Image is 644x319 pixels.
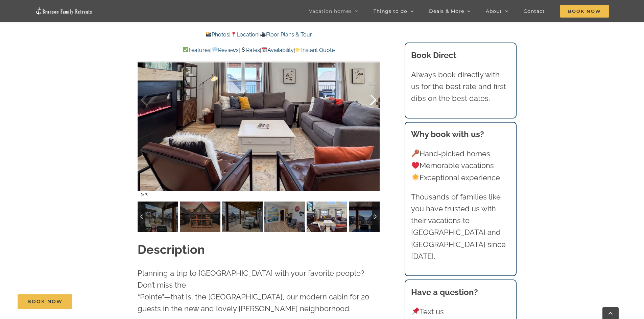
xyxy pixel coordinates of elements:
img: 📌 [412,308,419,315]
span: Contact [524,9,545,14]
span: Deals & More [429,9,464,14]
a: Instant Quote [295,47,335,53]
span: “Pointe”—that is, the [GEOGRAPHIC_DATA], our modern cabin for 20 guests in the new and lovely [PE... [138,292,369,313]
img: Pineapple-Pointe-at-Table-Rock-Lake-3024-scaled.jpg-nggid043062-ngg0dyn-120x90-00f0w010c011r110f1... [349,202,389,232]
span: Things to do [374,9,407,14]
p: Always book directly with us for the best rate and first dibs on the best dates. [411,69,510,105]
span: Book Now [27,299,63,304]
a: Rates [240,47,260,53]
img: ❤️ [412,162,419,169]
img: Pineapple-Pointe-Christmas-at-Table-Rock-Lake-Branson-Missouri-1421-scaled.jpg-nggid042055-ngg0dy... [222,202,263,232]
b: Book Direct [411,50,456,60]
p: Hand-picked homes Memorable vacations Exceptional experience [411,148,510,184]
a: Book Now [18,294,72,309]
img: 💲 [240,47,246,52]
img: 🎥 [260,32,266,37]
a: Features [183,47,210,53]
p: | | [138,30,380,39]
img: Pineapple-Pointe-Christmas-at-Table-Rock-Lake-Branson-Missouri-1416-scaled.jpg-nggid042051-ngg0dy... [138,202,178,232]
a: Location [231,31,258,38]
img: Pineapple-Pointe-at-Table-Rock-Lake-3014-scaled.jpg-nggid043053-ngg0dyn-120x90-00f0w010c011r110f1... [307,202,347,232]
img: ✅ [183,47,188,52]
p: | | | | [138,46,380,55]
img: Pineapple-Pointe-Rocky-Shores-summer-2023-1121-Edit-scaled.jpg-nggid042039-ngg0dyn-120x90-00f0w01... [180,202,220,232]
img: 📸 [206,32,211,37]
img: Pineapple-Pointe-at-Table-Rock-Lake-3047-scaled.jpg-nggid043084-ngg0dyn-120x90-00f0w010c011r110f1... [264,202,305,232]
img: 🔑 [412,150,419,157]
p: Thousands of families like you have trusted us with their vacations to [GEOGRAPHIC_DATA] and [GEO... [411,191,510,262]
a: Reviews [212,47,238,53]
a: Availability [261,47,294,53]
img: 📍 [231,32,236,37]
img: 📆 [262,47,267,52]
span: Vacation homes [309,9,352,14]
strong: Description [138,242,205,257]
a: Floor Plans & Tour [260,31,312,38]
span: About [486,9,502,14]
span: Book Now [560,5,609,18]
span: Planning a trip to [GEOGRAPHIC_DATA] with your favorite people? Don’t miss the [138,269,364,289]
img: 💬 [212,47,218,52]
a: Photos [206,31,229,38]
strong: Have a question? [411,287,478,297]
img: 👉 [295,47,301,52]
img: 🌟 [412,174,419,181]
img: Branson Family Retreats Logo [35,7,93,15]
h3: Why book with us? [411,128,510,140]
